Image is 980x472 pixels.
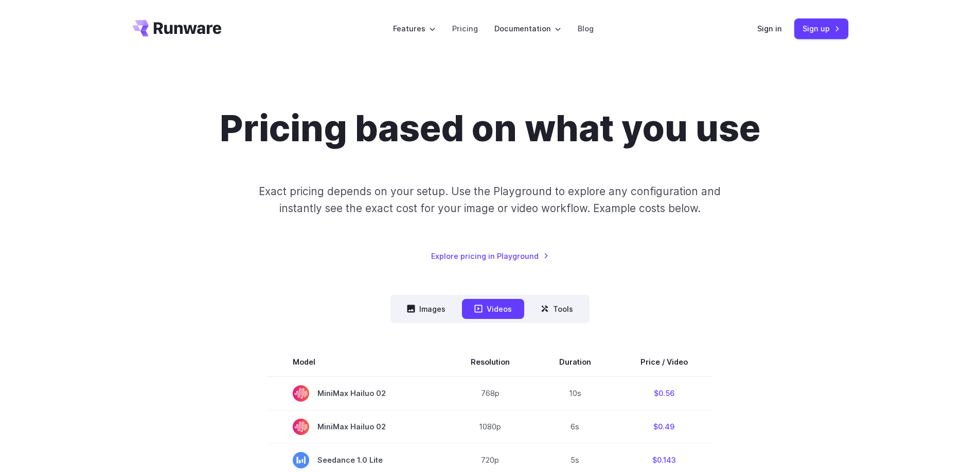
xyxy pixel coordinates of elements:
label: Documentation [494,23,561,34]
p: Exact pricing depends on your setup. Use the Playground to explore any configuration and instantl... [239,183,740,217]
button: Images [395,299,458,319]
button: Tools [528,299,585,319]
h1: Pricing based on what you use [220,107,760,150]
button: Videos [462,299,524,319]
td: 1080p [446,410,534,443]
a: Sign in [757,23,782,34]
th: Model [268,348,446,376]
a: Blog [578,23,594,34]
a: Pricing [452,23,478,34]
td: $0.49 [616,410,712,443]
span: MiniMax Hailuo 02 [293,419,421,435]
span: Seedance 1.0 Lite [293,452,421,468]
a: Go to / [132,20,222,36]
th: Price / Video [616,348,712,376]
td: 768p [446,376,534,410]
th: Duration [534,348,616,376]
a: Sign up [794,18,848,39]
td: $0.56 [616,376,712,410]
td: 6s [534,410,616,443]
label: Features [393,23,436,34]
a: Explore pricing in Playground [431,250,549,262]
td: 10s [534,376,616,410]
th: Resolution [446,348,534,376]
span: MiniMax Hailuo 02 [293,385,421,402]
